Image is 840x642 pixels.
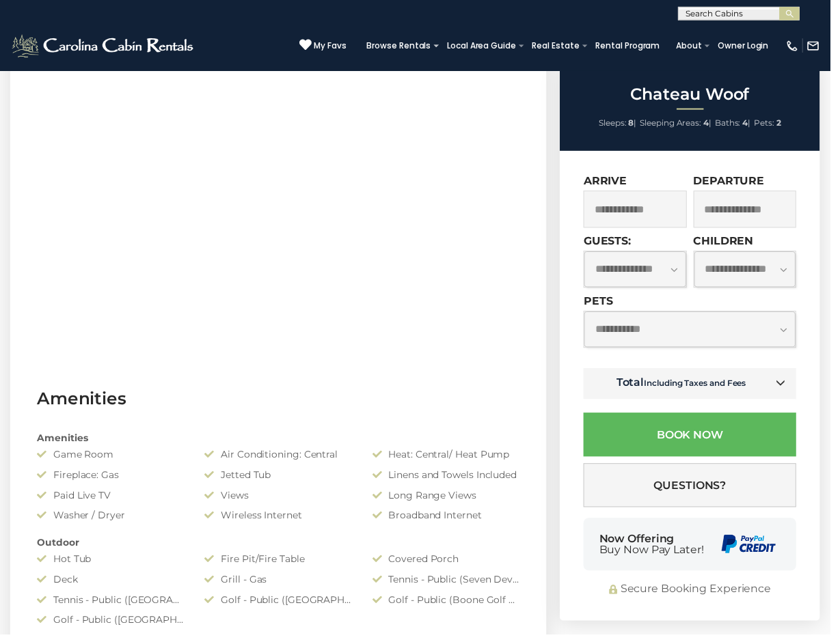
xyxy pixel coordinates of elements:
[318,40,351,53] span: My Favs
[27,620,197,634] div: Golf - Public ([GEOGRAPHIC_DATA] 9-hole Par 3 Executive course)
[27,579,197,593] div: Deck
[606,550,712,561] span: Buy Now Pay Later!
[591,469,806,513] button: Questions?
[591,298,620,311] label: Pets
[786,119,791,129] strong: 2
[27,514,197,528] div: Washer / Dryer
[795,40,809,53] img: phone-regular-white.png
[197,473,366,487] div: Jetted Tub
[197,579,366,593] div: Grill - Gas
[591,417,806,462] button: Book Now
[532,37,593,56] a: Real Estate
[648,119,710,129] span: Sleeping Areas:
[816,40,830,53] img: mail-regular-white.png
[591,372,806,404] td: Total
[724,115,760,133] li: |
[197,514,366,528] div: Wireless Internet
[364,37,443,56] a: Browse Rentals
[197,600,366,613] div: Golf - Public ([GEOGRAPHIC_DATA])
[702,176,774,189] label: Departure
[27,436,536,449] div: Amenities
[636,119,642,129] strong: 8
[724,119,750,129] span: Baths:
[27,453,197,466] div: Game Room
[197,453,366,466] div: Air Conditioning: Central
[763,119,784,129] span: Pets:
[197,559,366,572] div: Fire Pit/Fire Table
[366,579,536,593] div: Tennis - Public (Seven Devils)
[27,473,197,487] div: Fireplace: Gas
[712,119,718,129] strong: 4
[366,559,536,572] div: Covered Porch
[38,391,526,415] h3: Amenities
[366,473,536,487] div: Linens and Towels Included
[591,237,638,250] label: Guests:
[702,237,763,250] label: Children
[366,494,536,507] div: Long Range Views
[752,119,757,129] strong: 4
[720,37,785,56] a: Owner Login
[591,176,634,189] label: Arrive
[366,600,536,613] div: Golf - Public (Boone Golf Club)
[27,542,536,555] div: Outdoor
[446,37,529,56] a: Local Area Guide
[366,453,536,466] div: Heat: Central/ Heat Pump
[606,119,634,129] span: Sleeps:
[652,382,755,392] small: Including Taxes and Fees
[10,33,200,60] img: White-1-2.png
[677,37,717,56] a: About
[27,559,197,572] div: Hot Tub
[606,540,712,561] div: Now Offering
[27,600,197,613] div: Tennis - Public ([GEOGRAPHIC_DATA])
[303,39,351,53] a: My Favs
[366,514,536,528] div: Broadband Internet
[27,494,197,507] div: Paid Live TV
[570,86,826,104] h2: Chateau Woof
[648,115,720,133] li: |
[606,115,645,133] li: |
[591,588,806,604] div: Secure Booking Experience
[197,494,366,507] div: Views
[596,37,675,56] a: Rental Program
